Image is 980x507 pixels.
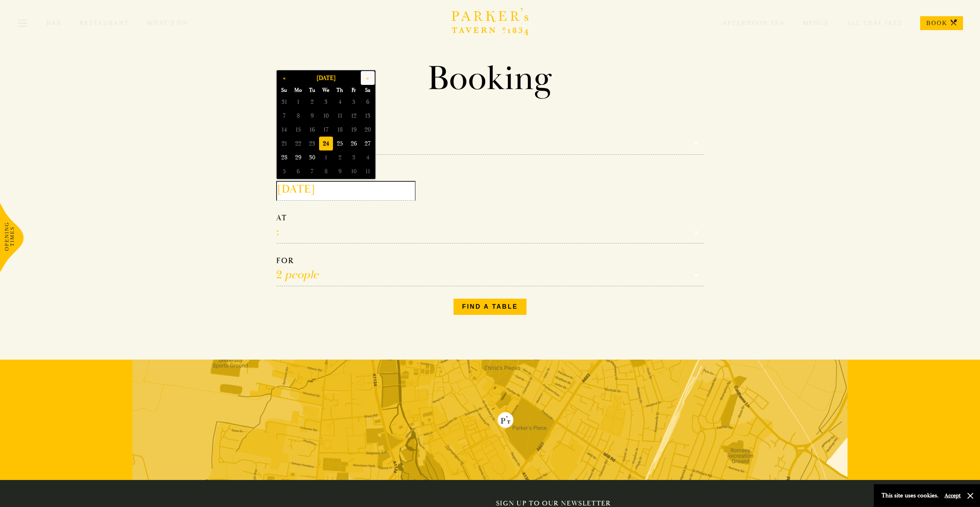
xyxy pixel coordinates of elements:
[347,137,361,150] span: 26
[881,490,939,501] p: This site uses cookies.
[277,137,291,150] span: 21
[361,137,375,150] span: 27
[291,95,305,109] span: 1
[333,164,347,178] span: 9
[277,71,291,85] button: «
[361,109,375,123] span: 13
[305,86,319,95] span: Tu
[333,137,347,150] span: 25
[361,95,375,109] span: 6
[291,150,305,164] span: 29
[944,492,961,499] button: Accept
[291,164,305,178] span: 6
[333,95,347,109] span: 4
[277,86,291,95] span: Su
[277,164,291,178] span: 5
[305,95,319,109] span: 2
[347,164,361,178] span: 10
[333,123,347,137] span: 18
[347,109,361,123] span: 12
[291,86,305,95] span: Mo
[361,86,375,95] span: Sa
[319,109,333,123] span: 10
[347,123,361,137] span: 19
[305,123,319,137] span: 16
[291,71,361,85] button: [DATE]
[361,150,375,164] span: 4
[966,492,974,500] button: Close and accept
[305,109,319,123] span: 9
[277,95,291,109] span: 31
[333,109,347,123] span: 11
[347,150,361,164] span: 3
[305,150,319,164] span: 30
[305,164,319,178] span: 7
[453,299,527,315] button: Find a table
[319,95,333,109] span: 3
[333,86,347,95] span: Th
[305,137,319,150] span: 23
[347,86,361,95] span: Fr
[291,123,305,137] span: 15
[361,123,375,137] span: 20
[319,150,333,164] span: 1
[270,58,710,100] h1: Booking
[291,137,305,150] span: 22
[319,123,333,137] span: 17
[277,123,291,137] span: 14
[347,95,361,109] span: 5
[319,86,333,95] span: We
[132,360,848,480] img: map
[361,164,375,178] span: 11
[291,109,305,123] span: 8
[333,150,347,164] span: 2
[277,109,291,123] span: 7
[319,137,333,150] span: 24
[277,150,291,164] span: 28
[319,164,333,178] span: 8
[361,71,375,85] button: »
